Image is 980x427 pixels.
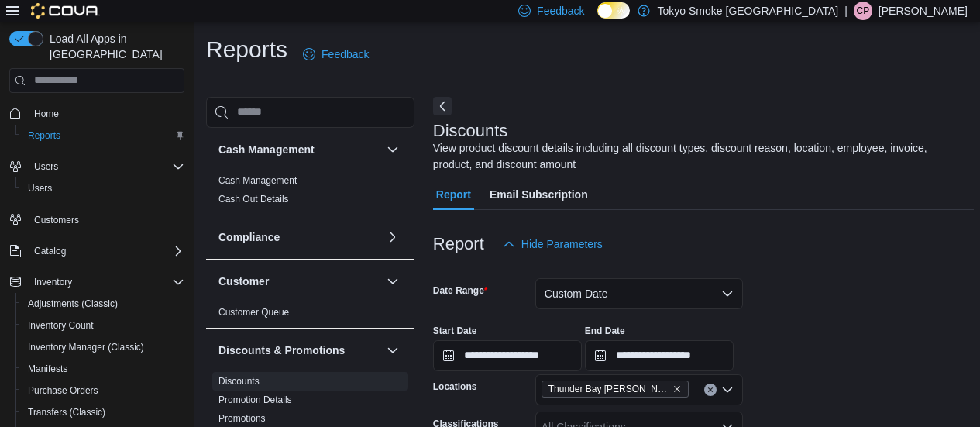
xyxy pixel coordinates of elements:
[658,2,839,20] p: Tokyo Smoke [GEOGRAPHIC_DATA]
[585,340,734,371] input: Press the down key to open a popover containing a calendar.
[433,140,966,173] div: View product discount details including all discount types, discount reason, location, employee, ...
[15,336,191,358] button: Inventory Manager (Classic)
[521,236,603,252] span: Hide Parameters
[218,229,280,245] h3: Compliance
[15,177,191,199] button: Users
[854,2,872,20] div: Cameron Palmer
[218,142,380,157] button: Cash Management
[22,403,184,422] span: Transfers (Classic)
[704,384,717,396] button: Clear input
[535,278,743,309] button: Custom Date
[218,274,380,289] button: Customer
[218,413,266,424] a: Promotions
[433,122,508,140] h3: Discounts
[28,242,184,260] span: Catalog
[585,325,625,337] label: End Date
[433,381,477,393] label: Locations
[15,293,191,315] button: Adjustments (Classic)
[22,381,184,400] span: Purchase Orders
[28,182,52,195] span: Users
[297,39,375,70] a: Feedback
[34,160,58,173] span: Users
[857,2,870,20] span: CP
[15,401,191,423] button: Transfers (Classic)
[22,179,58,198] a: Users
[597,2,630,19] input: Dark Mode
[218,376,260,387] a: Discounts
[433,235,484,253] h3: Report
[28,105,65,123] a: Home
[721,384,734,396] button: Open list of options
[597,19,598,19] span: Dark Mode
[383,140,402,159] button: Cash Management
[218,175,297,186] a: Cash Management
[22,126,184,145] span: Reports
[22,338,150,356] a: Inventory Manager (Classic)
[28,384,98,397] span: Purchase Orders
[15,315,191,336] button: Inventory Count
[43,31,184,62] span: Load All Apps in [GEOGRAPHIC_DATA]
[383,341,402,360] button: Discounts & Promotions
[15,358,191,380] button: Manifests
[490,179,588,210] span: Email Subscription
[218,394,292,405] a: Promotion Details
[22,294,124,313] a: Adjustments (Classic)
[218,229,380,245] button: Compliance
[218,174,297,187] span: Cash Management
[28,157,184,176] span: Users
[218,274,269,289] h3: Customer
[28,273,78,291] button: Inventory
[22,360,184,378] span: Manifests
[542,381,689,398] span: Thunder Bay Arthur
[28,242,72,260] button: Catalog
[15,380,191,401] button: Purchase Orders
[879,2,968,20] p: [PERSON_NAME]
[22,126,67,145] a: Reports
[28,341,144,353] span: Inventory Manager (Classic)
[22,403,112,422] a: Transfers (Classic)
[206,34,287,65] h1: Reports
[34,214,79,226] span: Customers
[31,3,100,19] img: Cova
[206,171,414,215] div: Cash Management
[218,375,260,387] span: Discounts
[22,316,184,335] span: Inventory Count
[3,271,191,293] button: Inventory
[218,306,289,319] span: Customer Queue
[218,307,289,318] a: Customer Queue
[3,240,191,262] button: Catalog
[22,316,100,335] a: Inventory Count
[218,142,315,157] h3: Cash Management
[218,412,266,425] span: Promotions
[28,319,94,332] span: Inventory Count
[218,193,289,205] span: Cash Out Details
[436,179,471,210] span: Report
[34,276,72,288] span: Inventory
[22,294,184,313] span: Adjustments (Classic)
[218,194,289,205] a: Cash Out Details
[322,46,369,62] span: Feedback
[28,210,184,229] span: Customers
[548,381,669,397] span: Thunder Bay [PERSON_NAME]
[28,211,85,229] a: Customers
[28,298,118,310] span: Adjustments (Classic)
[3,156,191,177] button: Users
[22,179,184,198] span: Users
[672,384,682,394] button: Remove Thunder Bay Arthur from selection in this group
[218,394,292,406] span: Promotion Details
[218,343,380,358] button: Discounts & Promotions
[218,343,345,358] h3: Discounts & Promotions
[22,338,184,356] span: Inventory Manager (Classic)
[22,381,105,400] a: Purchase Orders
[433,340,582,371] input: Press the down key to open a popover containing a calendar.
[28,129,60,142] span: Reports
[28,363,67,375] span: Manifests
[22,360,74,378] a: Manifests
[34,108,59,120] span: Home
[433,284,488,297] label: Date Range
[28,406,105,418] span: Transfers (Classic)
[497,229,609,260] button: Hide Parameters
[28,157,64,176] button: Users
[206,303,414,328] div: Customer
[383,272,402,291] button: Customer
